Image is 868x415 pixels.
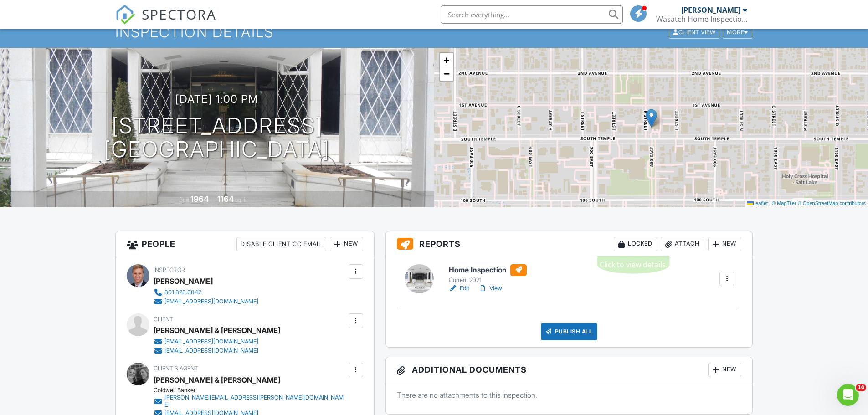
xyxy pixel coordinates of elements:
span: Client [154,316,173,323]
div: New [708,363,741,377]
a: View [478,284,502,293]
div: New [330,237,363,251]
a: © MapTiler [772,200,796,206]
a: Home Inspection Current 2021 [449,264,527,284]
img: Marker [646,109,657,128]
a: Client View [668,28,722,35]
img: The Best Home Inspection Software - Spectora [115,5,135,25]
span: Client's Agent [154,365,198,372]
a: 801.828.6842 [154,288,258,297]
div: Attach [661,237,704,251]
a: Zoom out [440,67,453,81]
span: Built [179,196,189,203]
span: | [769,200,770,206]
div: [PERSON_NAME] [681,5,740,15]
div: Client View [669,26,719,39]
div: Disable Client CC Email [236,237,326,251]
a: Zoom in [440,53,453,67]
div: New [708,237,741,251]
span: 10 [856,384,866,391]
div: [EMAIL_ADDRESS][DOMAIN_NAME] [164,298,258,305]
span: SPECTORA [142,5,216,24]
a: [EMAIL_ADDRESS][DOMAIN_NAME] [154,297,258,306]
div: Publish All [541,323,598,340]
div: More [723,26,752,39]
div: Current 2021 [449,277,527,284]
a: © OpenStreetMap contributors [798,200,866,206]
iframe: Intercom live chat [837,384,859,406]
div: Wasatch Home Inspections [656,15,747,24]
div: Coldwell Banker [154,387,354,394]
h3: [DATE] 1:00 pm [175,93,258,105]
a: [PERSON_NAME] & [PERSON_NAME] [154,373,280,387]
span: + [443,54,449,66]
span: Inspector [154,266,185,273]
h1: Inspection Details [115,24,753,40]
div: [EMAIL_ADDRESS][DOMAIN_NAME] [164,338,258,345]
div: [EMAIL_ADDRESS][DOMAIN_NAME] [164,347,258,354]
span: − [443,68,449,79]
h6: Home Inspection [449,264,527,276]
a: Leaflet [747,200,768,206]
a: [PERSON_NAME][EMAIL_ADDRESS][PERSON_NAME][DOMAIN_NAME] [154,394,346,409]
a: Edit [449,284,469,293]
a: SPECTORA [115,12,216,31]
div: [PERSON_NAME] [154,274,213,288]
input: Search everything... [441,5,623,24]
div: 1164 [217,194,234,204]
h1: [STREET_ADDRESS] [GEOGRAPHIC_DATA] [104,114,330,162]
h3: Reports [386,231,753,257]
div: [PERSON_NAME][EMAIL_ADDRESS][PERSON_NAME][DOMAIN_NAME] [164,394,346,409]
div: Locked [614,237,657,251]
a: [EMAIL_ADDRESS][DOMAIN_NAME] [154,346,273,355]
h3: Additional Documents [386,357,753,383]
div: 1964 [190,194,209,204]
p: There are no attachments to this inspection. [397,390,742,400]
a: [EMAIL_ADDRESS][DOMAIN_NAME] [154,337,273,346]
h3: People [116,231,374,257]
span: sq. ft. [235,196,248,203]
div: [PERSON_NAME] & [PERSON_NAME] [154,323,280,337]
div: 801.828.6842 [164,289,201,296]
